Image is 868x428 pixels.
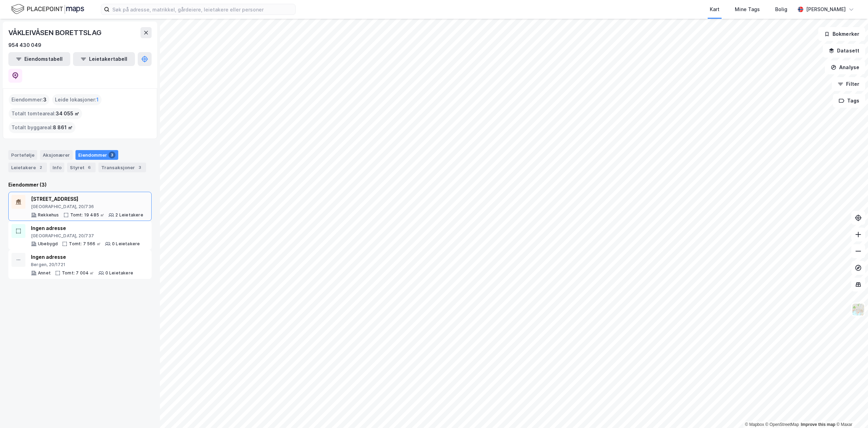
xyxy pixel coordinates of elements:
[31,233,140,239] div: [GEOGRAPHIC_DATA], 20/737
[833,395,868,428] div: Kontrollprogram for chat
[31,224,140,232] div: Ingen adresse
[31,253,133,261] div: Ingen adresse
[62,270,94,276] div: Tomt: 7 004 ㎡
[823,44,865,58] button: Datasett
[50,163,64,172] div: Info
[73,52,135,66] button: Leietakertabell
[38,241,58,247] div: Ubebygd
[96,96,99,104] span: 1
[775,5,787,14] div: Bolig
[825,60,865,74] button: Analyse
[110,4,295,15] input: Søk på adresse, matrikkel, gårdeiere, leietakere eller personer
[98,163,146,172] div: Transaksjoner
[710,5,720,14] div: Kart
[43,96,47,104] span: 3
[56,109,79,118] span: 34 055 ㎡
[40,150,73,160] div: Aksjonærer
[852,303,865,316] img: Z
[8,150,37,160] div: Portefølje
[136,164,143,171] div: 3
[31,195,143,203] div: [STREET_ADDRESS]
[38,212,59,218] div: Rekkehus
[31,262,133,267] div: Bergen, 20/1721
[735,5,760,14] div: Mine Tags
[832,77,865,91] button: Filter
[70,212,105,218] div: Tomt: 19 485 ㎡
[9,122,75,133] div: Totalt byggareal :
[8,163,47,172] div: Leietakere
[8,52,70,66] button: Eiendomstabell
[833,94,865,108] button: Tags
[86,164,93,171] div: 6
[38,270,51,276] div: Annet
[115,212,143,218] div: 2 Leietakere
[818,27,865,41] button: Bokmerker
[8,181,152,189] div: Eiendommer (3)
[765,422,799,427] a: OpenStreetMap
[31,204,143,209] div: [GEOGRAPHIC_DATA], 20/736
[9,94,49,105] div: Eiendommer :
[9,108,82,119] div: Totalt tomteareal :
[53,123,73,132] span: 8 861 ㎡
[11,3,84,15] img: logo.f888ab2527a4732fd821a326f86c7f29.svg
[801,422,835,427] a: Improve this map
[108,151,115,158] div: 3
[833,395,868,428] iframe: Chat Widget
[8,27,103,38] div: VÅKLEIVÅSEN BORETTSLAG
[112,241,140,247] div: 0 Leietakere
[37,164,44,171] div: 2
[745,422,764,427] a: Mapbox
[69,241,101,247] div: Tomt: 7 566 ㎡
[806,5,846,14] div: [PERSON_NAME]
[52,94,102,105] div: Leide lokasjoner :
[105,270,133,276] div: 0 Leietakere
[8,41,41,49] div: 954 430 049
[75,150,118,160] div: Eiendommer
[67,163,96,172] div: Styret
